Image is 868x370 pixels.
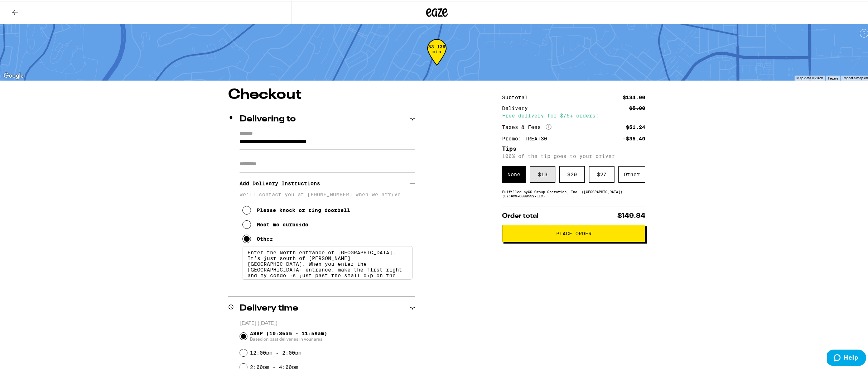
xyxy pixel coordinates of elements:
[250,335,327,341] span: Based on past deliveries in your area
[250,330,327,341] span: ASAP (10:36am - 11:59am)
[228,87,415,101] h1: Checkout
[242,202,350,216] button: Please knock or ring doorbell
[257,221,308,226] div: Meet me curbside
[427,43,447,70] div: 53-136 min
[240,191,415,196] p: We'll contact you at [PHONE_NUMBER] when we arrive
[618,165,645,182] div: Other
[250,349,302,355] label: 12:00pm - 2:00pm
[240,319,415,326] p: [DATE] ([DATE])
[502,224,645,241] button: Place Order
[2,70,25,80] img: Google
[257,235,273,241] div: Other
[828,75,838,79] a: Terms
[530,165,555,182] div: $ 13
[626,124,645,129] div: $51.24
[240,174,410,191] h3: Add Delivery Instructions
[623,135,645,140] div: -$35.40
[240,114,296,122] h2: Delivering to
[242,216,308,231] button: Meet me curbside
[257,206,350,212] div: Please knock or ring doorbell
[617,212,645,218] span: $149.84
[502,135,552,140] div: Promo: TREAT30
[250,363,298,369] label: 2:00pm - 4:00pm
[502,152,645,158] p: 100% of the tip goes to your driver
[242,231,273,245] button: Other
[502,188,645,197] div: Fulfilled by CS Group Operation, Inc. ([GEOGRAPHIC_DATA]) (Lic# C9-0000552-LIC )
[623,94,645,99] div: $134.00
[2,70,25,80] a: Open this area in Google Maps (opens a new window)
[502,105,533,110] div: Delivery
[502,112,645,117] div: Free delivery for $75+ orders!
[502,123,551,129] div: Taxes & Fees
[240,303,298,312] h2: Delivery time
[827,349,866,366] iframe: Opens a widget where you can find more information
[559,165,585,182] div: $ 20
[629,105,645,110] div: $5.00
[502,212,539,218] span: Order total
[589,165,614,182] div: $ 27
[556,230,592,235] span: Place Order
[502,145,645,151] h5: Tips
[502,165,526,182] div: None
[796,75,823,79] span: Map data ©2025
[502,94,533,99] div: Subtotal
